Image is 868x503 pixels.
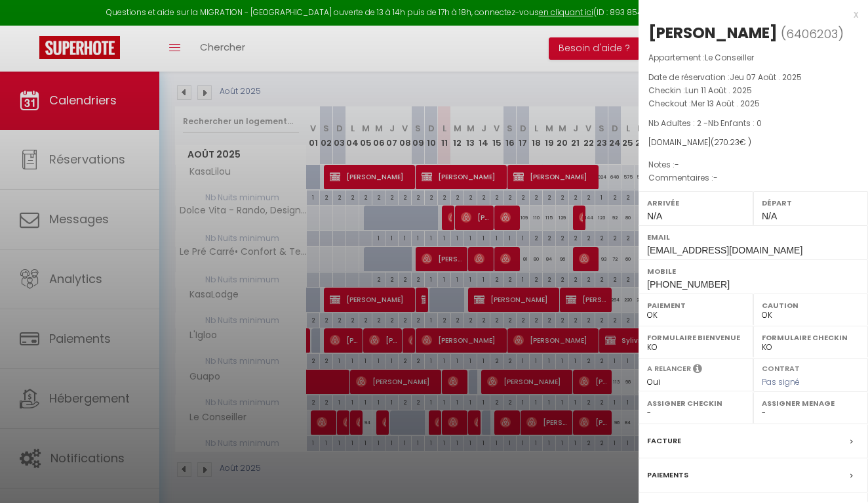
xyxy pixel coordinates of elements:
[762,299,859,312] label: Caution
[647,434,681,448] label: Facture
[647,331,745,344] label: Formulaire Bienvenue
[639,7,858,22] div: x
[711,137,751,148] span: ( € )
[730,72,802,83] span: Jeu 07 Août . 2025
[648,171,858,185] p: Commentaires :
[762,376,800,387] span: Pas signé
[762,211,777,221] span: N/A
[781,24,844,43] span: ( )
[647,299,745,312] label: Paiement
[786,26,838,42] span: 6406203
[648,118,762,129] span: Nb Adultes : 2 -
[647,397,745,410] label: Assigner Checkin
[693,363,702,378] i: Sélectionner OUI si vous souhaiter envoyer les séquences de messages post-checkout
[647,230,859,244] label: Email
[713,172,718,183] span: -
[648,137,858,149] div: [DOMAIN_NAME]
[685,85,752,96] span: Lun 11 Août . 2025
[647,279,730,290] span: [PHONE_NUMBER]
[762,363,800,372] label: Contrat
[708,118,762,129] span: Nb Enfants : 0
[691,98,760,109] span: Mer 13 Août . 2025
[675,159,679,170] span: -
[647,196,745,209] label: Arrivée
[647,245,802,255] span: [EMAIL_ADDRESS][DOMAIN_NAME]
[647,468,688,482] label: Paiements
[762,397,859,410] label: Assigner Menage
[648,158,858,171] p: Notes :
[648,51,858,64] p: Appartement :
[648,71,858,84] p: Date de réservation :
[10,5,50,45] button: Open LiveChat chat widget
[762,331,859,344] label: Formulaire Checkin
[647,211,662,221] span: N/A
[647,265,859,278] label: Mobile
[705,52,754,63] span: Le Conseiller
[714,137,740,148] span: 270.23
[648,22,778,43] div: [PERSON_NAME]
[648,97,858,110] p: Checkout :
[648,84,858,97] p: Checkin :
[762,196,859,209] label: Départ
[647,363,691,374] label: A relancer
